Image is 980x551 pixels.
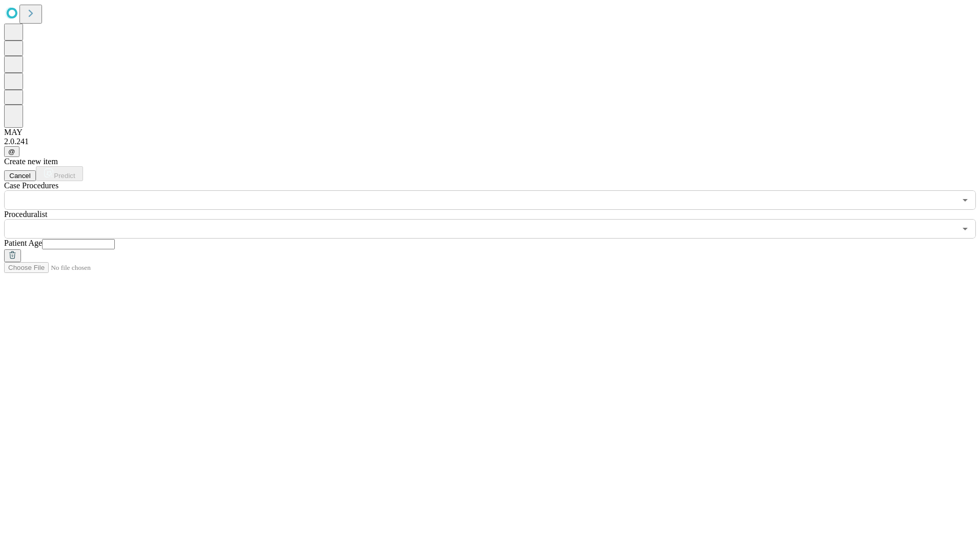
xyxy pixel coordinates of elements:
span: Patient Age [4,239,42,247]
button: Open [958,193,972,207]
button: Predict [36,166,83,181]
span: Cancel [9,172,31,180]
button: Cancel [4,170,36,181]
span: Scheduled Procedure [4,181,58,190]
button: Open [958,222,972,236]
span: Proceduralist [4,210,47,219]
div: MAY [4,128,976,137]
span: Predict [54,172,75,180]
div: 2.0.241 [4,137,976,146]
button: @ [4,146,19,157]
span: Create new item [4,157,58,166]
span: @ [8,148,15,155]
